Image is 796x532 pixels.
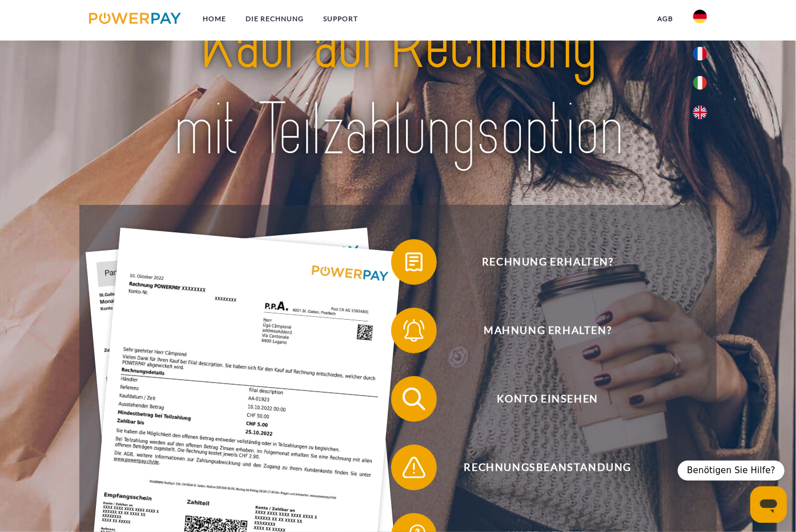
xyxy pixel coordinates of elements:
[391,445,688,490] button: Rechnungsbeanstandung
[693,10,707,23] img: de
[391,239,688,285] button: Rechnung erhalten?
[391,376,688,422] button: Konto einsehen
[693,47,707,61] img: fr
[313,9,368,29] a: SUPPORT
[750,486,787,523] iframe: Schaltfläche zum Öffnen des Messaging-Fensters; Konversation läuft
[236,9,313,29] a: DIE RECHNUNG
[400,248,428,276] img: qb_bill.svg
[400,316,428,345] img: qb_bell.svg
[400,385,428,413] img: qb_search.svg
[648,9,684,29] a: agb
[89,13,181,24] img: logo-powerpay.svg
[408,239,688,285] span: Rechnung erhalten?
[408,308,688,353] span: Mahnung erhalten?
[408,376,688,422] span: Konto einsehen
[391,308,688,353] button: Mahnung erhalten?
[693,76,707,90] img: it
[400,453,428,482] img: qb_warning.svg
[693,106,707,119] img: en
[408,445,688,490] span: Rechnungsbeanstandung
[678,461,785,481] div: Benötigen Sie Hilfe?
[193,9,236,29] a: Home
